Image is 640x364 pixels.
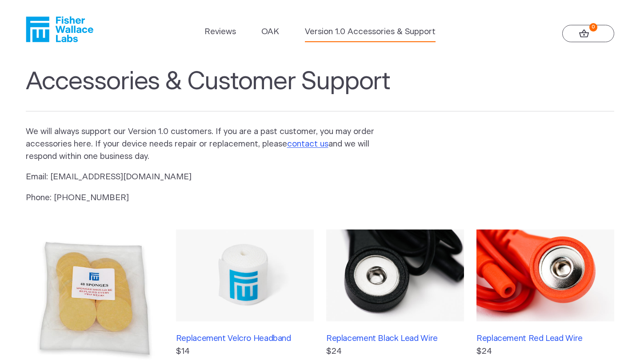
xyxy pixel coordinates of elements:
a: 0 [562,25,615,43]
strong: 0 [589,23,598,32]
a: Fisher Wallace [26,16,93,42]
h3: Replacement Red Lead Wire [476,334,614,344]
img: Replacement Red Lead Wire [476,229,614,321]
h3: Replacement Velcro Headband [176,334,314,344]
a: Reviews [204,26,236,38]
a: contact us [287,140,328,148]
p: Email: [EMAIL_ADDRESS][DOMAIN_NAME] [26,171,388,183]
p: $14 [176,345,314,358]
p: Phone: [PHONE_NUMBER] [26,192,388,204]
img: Replacement Velcro Headband [176,229,314,321]
a: OAK [261,26,279,38]
a: Version 1.0 Accessories & Support [305,26,436,38]
h3: Replacement Black Lead Wire [326,334,464,344]
img: Replacement Black Lead Wire [326,229,464,321]
p: $24 [476,345,614,358]
h1: Accessories & Customer Support [26,67,615,111]
p: We will always support our Version 1.0 customers. If you are a past customer, you may order acces... [26,126,388,163]
p: $24 [326,345,464,358]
